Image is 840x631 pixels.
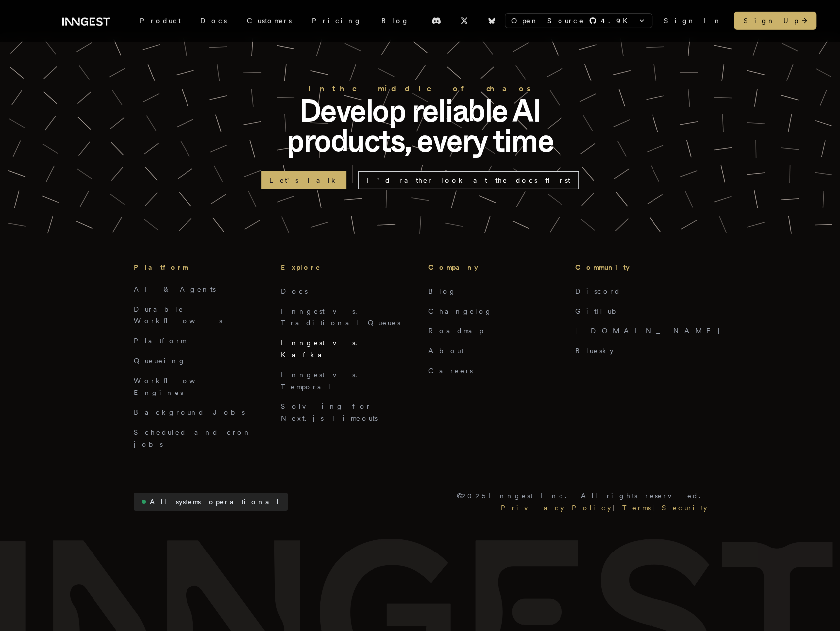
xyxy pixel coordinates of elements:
[281,402,378,422] a: Solving for Next.js Timeouts
[237,12,302,30] a: Customers
[613,502,620,514] div: |
[481,13,503,29] a: Bluesky
[620,502,653,514] a: Terms
[261,171,346,189] a: Let's Talk
[281,339,363,359] a: Inngest vs. Kafka
[358,171,579,189] a: I'd rather look at the docs first
[190,12,237,30] a: Docs
[302,12,372,30] a: Pricing
[425,13,447,29] a: Discord
[134,377,219,396] a: Workflow Engines
[575,327,721,335] a: [DOMAIN_NAME]
[428,307,493,315] a: Changelog
[281,307,400,327] a: Inngest vs. Traditional Queues
[281,287,308,295] a: Docs
[428,261,560,273] h3: Company
[575,307,623,315] a: GitHub
[511,16,585,26] span: Open Source
[575,347,613,355] a: Bluesky
[134,428,252,448] a: Scheduled and cron jobs
[372,12,419,30] a: Blog
[134,337,186,345] a: Platform
[653,502,660,514] div: |
[428,367,473,375] a: Careers
[281,371,363,391] a: Inngest vs. Temporal
[428,327,483,335] a: Roadmap
[281,261,412,273] h3: Explore
[660,502,707,514] a: Security
[453,13,475,29] a: X
[575,261,707,273] h3: Community
[134,285,216,293] a: AI & Agents
[428,347,464,355] a: About
[261,82,579,96] h2: In the middle of chaos
[134,493,288,511] a: All systems operational
[134,408,245,416] a: Background Jobs
[130,12,190,30] div: Product
[664,16,722,26] a: Sign In
[261,96,579,156] p: Develop reliable AI products, every time
[134,357,186,365] a: Queueing
[575,287,621,295] a: Discord
[499,502,613,514] a: Privacy Policy
[428,287,457,295] a: Blog
[601,16,634,26] span: 4.9 K
[134,305,222,325] a: Durable Workflows
[734,12,816,30] a: Sign Up
[457,490,707,502] p: © 2025 Inngest Inc. All rights reserved.
[134,261,265,273] h3: Platform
